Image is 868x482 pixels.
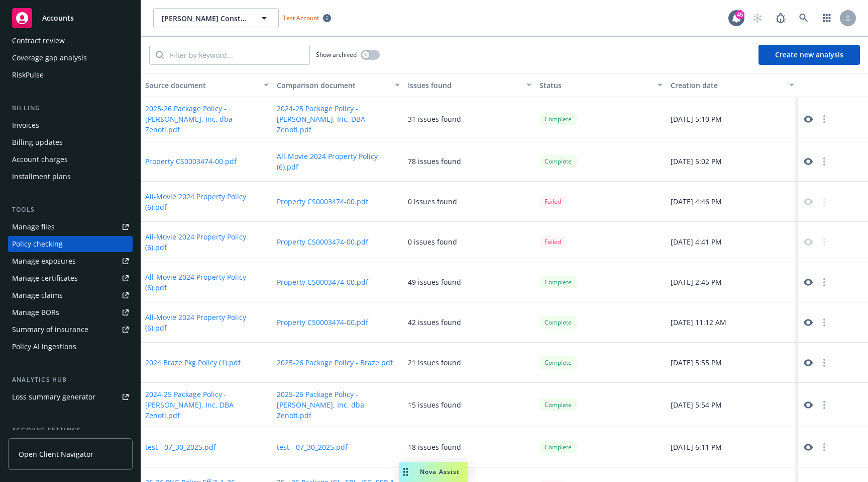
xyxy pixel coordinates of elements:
button: Nova Assist [399,462,468,482]
div: Complete [539,441,577,453]
div: [DATE] 2:45 PM [667,262,798,302]
div: 21 issues found [408,357,461,368]
div: [DATE] 4:46 PM [667,182,798,222]
div: 15 issues found [408,399,461,410]
div: Failed [539,235,566,248]
a: Search [794,8,814,28]
span: Test Account [279,13,335,23]
a: Manage certificates [8,270,133,286]
div: 49 issues found [408,277,461,287]
div: Manage files [12,219,55,235]
div: Policy AI ingestions [12,339,76,355]
div: [DATE] 4:41 PM [667,222,798,262]
div: [DATE] 5:54 PM [667,383,798,427]
div: [DATE] 5:02 PM [667,141,798,182]
a: Manage exposures [8,253,133,269]
a: RiskPulse [8,67,133,83]
button: Comparison document [273,73,404,97]
button: All-Movie 2024 Property Policy (6).pdf [145,272,269,293]
button: 2024 Braze Pkg Policy (1).pdf [145,357,241,368]
a: Billing updates [8,134,133,150]
button: All-Movie 2024 Property Policy (6).pdf [277,151,400,172]
input: Filter by keyword... [164,45,309,64]
div: Creation date [671,80,783,91]
a: Accounts [8,4,133,32]
div: Complete [539,276,577,288]
button: 2025-26 Package Policy - Braze.pdf [277,357,393,368]
div: [DATE] 6:11 PM [667,427,798,467]
button: Creation date [667,73,798,97]
button: Property CS0003474-00.pdf [277,196,368,207]
a: Invoices [8,117,133,133]
div: Complete [539,113,577,125]
div: Manage exposures [12,253,76,269]
button: 2024-25 Package Policy - [PERSON_NAME], Inc. DBA Zenoti.pdf [277,103,400,135]
div: 45 [735,10,744,19]
a: Manage files [8,219,133,235]
button: test - 07_30_2025.pdf [277,442,348,452]
button: All-Movie 2024 Property Policy (6).pdf [145,231,269,253]
div: 18 issues found [408,442,461,452]
div: Policy checking [12,236,63,252]
div: Coverage gap analysis [12,50,87,66]
span: Accounts [42,14,74,22]
button: All-Movie 2024 Property Policy (6).pdf [145,191,269,212]
div: RiskPulse [12,67,44,83]
div: Drag to move [399,462,412,482]
a: Coverage gap analysis [8,50,133,66]
a: Account charges [8,151,133,168]
div: Complete [539,398,577,411]
div: [DATE] 11:12 AM [667,302,798,343]
span: Nova Assist [420,467,460,476]
a: Summary of insurance [8,322,133,338]
div: Complete [539,316,577,329]
button: test - 07_30_2025.pdf [145,442,216,452]
button: Property CS0003474-00.pdf [277,277,368,287]
div: Complete [539,155,577,168]
a: Policy AI ingestions [8,339,133,355]
div: Failed [539,195,566,208]
button: 2024-25 Package Policy - [PERSON_NAME], Inc. DBA Zenoti.pdf [145,389,269,421]
button: 2025-26 Package Policy - [PERSON_NAME], Inc. dba Zenoti.pdf [277,389,400,421]
div: Invoices [12,117,39,133]
div: 78 issues found [408,156,461,167]
div: Loss summary generator [12,389,95,405]
button: Source document [141,73,273,97]
a: Installment plans [8,169,133,185]
div: Account settings [8,425,133,435]
a: Policy checking [8,236,133,252]
a: Contract review [8,33,133,49]
div: [DATE] 5:55 PM [667,343,798,383]
div: Analytics hub [8,375,133,385]
div: Billing updates [12,134,63,150]
a: Switch app [817,8,837,28]
a: Report a Bug [771,8,791,28]
div: Billing [8,103,133,113]
div: Comparison document [277,80,389,91]
div: Installment plans [12,169,71,185]
span: Open Client Navigator [19,449,93,459]
svg: Search [156,51,164,59]
div: Tools [8,205,133,215]
div: 42 issues found [408,317,461,328]
div: 0 issues found [408,236,457,247]
span: Show archived [316,50,357,59]
a: Loss summary generator [8,389,133,405]
button: Property CS0003474-00.pdf [277,317,368,328]
a: Start snowing [747,8,768,28]
button: [PERSON_NAME] Construction [153,8,279,28]
a: Manage BORs [8,304,133,320]
div: Summary of insurance [12,322,88,338]
button: 2025-26 Package Policy - [PERSON_NAME], Inc. dba Zenoti.pdf [145,103,269,135]
div: 0 issues found [408,196,457,207]
div: Contract review [12,33,65,49]
div: Issues found [408,80,520,91]
button: Status [535,73,667,97]
div: Status [539,80,652,91]
button: Issues found [404,73,535,97]
div: 31 issues found [408,114,461,124]
button: Property CS0003474-00.pdf [277,236,368,247]
a: Manage claims [8,287,133,303]
div: Account charges [12,151,68,168]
